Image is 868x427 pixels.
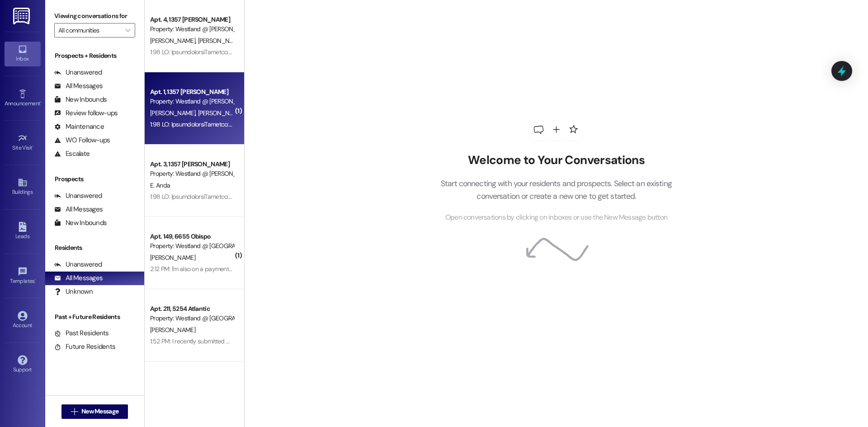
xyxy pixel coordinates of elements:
[54,205,103,214] div: All Messages
[54,136,110,145] div: WO Follow-ups
[150,241,234,251] div: Property: Westland @ [GEOGRAPHIC_DATA] (3388)
[54,122,104,131] div: Maintenance
[71,408,78,415] i: 
[125,27,130,34] i: 
[150,109,198,117] span: [PERSON_NAME]
[61,404,128,419] button: New Message
[5,219,41,244] a: Leads
[427,177,685,203] p: Start connecting with your residents and prospects. Select an existing conversation or create a n...
[45,312,144,322] div: Past + Future Residents
[5,175,41,199] a: Buildings
[150,15,234,24] div: Apt. 4, 1357 [PERSON_NAME]
[198,37,245,45] span: [PERSON_NAME]
[5,42,41,66] a: Inbox
[150,169,234,178] div: Property: Westland @ [PERSON_NAME] (3310)
[45,51,144,61] div: Prospects + Residents
[54,149,90,159] div: Escalate
[54,81,103,91] div: All Messages
[54,328,109,338] div: Past Residents
[150,97,234,106] div: Property: Westland @ [PERSON_NAME] (3310)
[150,160,234,169] div: Apt. 3, 1357 [PERSON_NAME]
[54,191,102,201] div: Unanswered
[54,218,107,228] div: New Inbounds
[58,23,121,38] input: All communities
[54,9,135,23] label: Viewing conversations for
[81,407,118,416] span: New Message
[40,99,42,105] span: •
[150,314,234,323] div: Property: Westland @ [GEOGRAPHIC_DATA] (3283)
[150,253,195,262] span: [PERSON_NAME]
[54,342,115,352] div: Future Residents
[150,87,234,97] div: Apt. 1, 1357 [PERSON_NAME]
[150,265,243,273] div: 2:12 PM: I'm also on a payment plan.
[150,326,195,334] span: [PERSON_NAME]
[5,264,41,288] a: Templates •
[150,304,234,314] div: Apt. 211, 5254 Atlantic
[54,108,118,118] div: Review follow-ups
[150,24,234,34] div: Property: Westland @ [PERSON_NAME] (3310)
[54,273,103,283] div: All Messages
[45,174,144,184] div: Prospects
[150,181,170,189] span: E. Anda
[13,8,32,24] img: ResiDesk Logo
[427,153,685,168] h2: Welcome to Your Conversations
[54,68,102,77] div: Unanswered
[5,308,41,333] a: Account
[54,95,107,104] div: New Inbounds
[445,212,667,223] span: Open conversations by clicking on inboxes or use the New Message button
[198,109,245,117] span: [PERSON_NAME]
[5,352,41,377] a: Support
[33,143,34,150] span: •
[5,131,41,155] a: Site Visit •
[54,260,102,269] div: Unanswered
[54,287,93,296] div: Unknown
[35,277,36,283] span: •
[150,37,198,45] span: [PERSON_NAME]
[150,232,234,241] div: Apt. 149, 6655 Obispo
[45,243,144,253] div: Residents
